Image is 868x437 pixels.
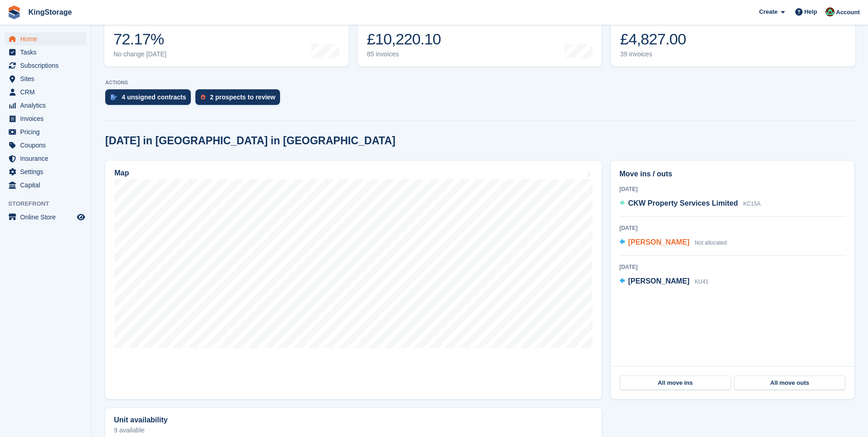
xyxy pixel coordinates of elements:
[5,33,86,45] a: menu
[20,139,75,152] span: Coupons
[8,199,91,208] span: Storefront
[7,5,21,19] img: stora-icon-8386f47178a22dfd0bd8f6a31ec36ba5ce8667c1dd55bd0f319d3a0aa187defe.svg
[105,135,395,147] h2: [DATE] in [GEOGRAPHIC_DATA] in [GEOGRAPHIC_DATA]
[620,224,846,232] div: [DATE]
[367,50,441,58] div: 85 invoices
[620,276,709,288] a: [PERSON_NAME] KU41
[75,212,86,223] a: Preview store
[620,50,686,58] div: 39 invoices
[104,8,349,66] a: Occupancy 72.17% No change [DATE]
[20,72,75,85] span: Sites
[620,237,727,249] a: [PERSON_NAME] Not allocated
[20,46,75,59] span: Tasks
[114,169,129,177] h2: Map
[114,427,593,433] p: 9 available
[620,185,846,193] div: [DATE]
[20,33,75,45] span: Home
[5,139,86,152] a: menu
[367,30,441,49] div: £10,220.10
[743,201,760,207] span: KC15A
[111,94,117,100] img: contract_signature_icon-13c848040528278c33f63329250d36e43548de30e8caae1d1a13099fd9432cc5.svg
[20,99,75,112] span: Analytics
[105,80,854,86] p: ACTIONS
[201,94,205,100] img: prospect-51fa495bee0391a8d652442698ab0144808aea92771e9ea1ae160a38d050c398.svg
[836,8,860,17] span: Account
[628,238,690,246] span: [PERSON_NAME]
[695,240,727,246] span: Not allocated
[5,112,86,125] a: menu
[5,86,86,98] a: menu
[620,30,686,49] div: £4,827.00
[620,376,731,390] a: All move ins
[5,211,86,224] a: menu
[759,7,777,16] span: Create
[825,7,835,16] img: John King
[20,165,75,178] span: Settings
[5,46,86,59] a: menu
[5,126,86,138] a: menu
[210,93,275,101] div: 2 prospects to review
[20,112,75,125] span: Invoices
[20,152,75,165] span: Insurance
[5,165,86,178] a: menu
[5,59,86,72] a: menu
[611,8,855,66] a: Awaiting payment £4,827.00 39 invoices
[113,30,167,49] div: 72.17%
[105,161,602,399] a: Map
[195,89,285,109] a: 2 prospects to review
[122,93,186,101] div: 4 unsigned contracts
[20,179,75,191] span: Capital
[20,86,75,98] span: CRM
[628,199,738,207] span: CKW Property Services Limited
[620,169,846,180] h2: Move ins / outs
[105,89,195,109] a: 4 unsigned contracts
[20,126,75,138] span: Pricing
[5,179,86,191] a: menu
[358,8,602,66] a: Month-to-date sales £10,220.10 85 invoices
[5,152,86,165] a: menu
[804,7,817,16] span: Help
[20,59,75,72] span: Subscriptions
[5,99,86,112] a: menu
[25,5,75,20] a: KingStorage
[620,198,761,210] a: CKW Property Services Limited KC15A
[628,277,690,285] span: [PERSON_NAME]
[113,50,167,58] div: No change [DATE]
[5,72,86,85] a: menu
[695,279,708,285] span: KU41
[20,211,75,224] span: Online Store
[734,376,845,390] a: All move outs
[620,263,846,271] div: [DATE]
[114,416,167,424] h2: Unit availability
